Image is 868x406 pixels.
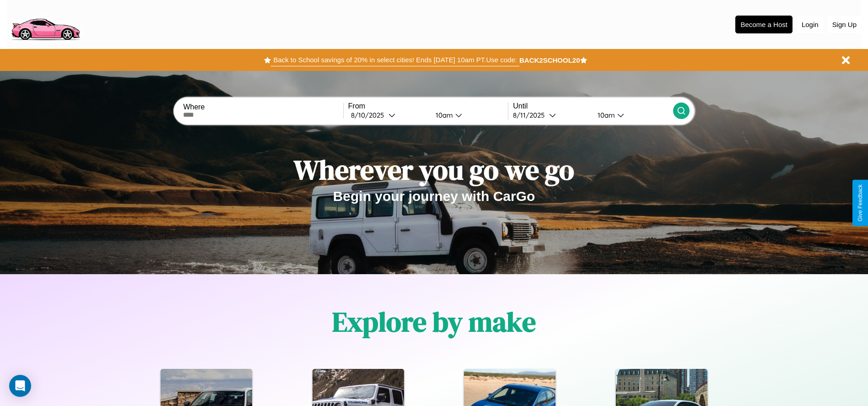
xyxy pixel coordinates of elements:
[271,54,519,66] button: Back to School savings of 20% in select cities! Ends [DATE] 10am PT.Use code:
[348,110,428,120] button: 8/10/2025
[593,111,617,119] div: 10am
[332,303,536,341] h1: Explore by make
[513,111,549,119] div: 8 / 11 / 2025
[590,110,673,120] button: 10am
[735,16,793,33] button: Become a Host
[431,111,455,119] div: 10am
[9,375,31,397] div: Open Intercom Messenger
[797,16,823,33] button: Login
[7,5,84,43] img: logo
[351,111,388,119] div: 8 / 10 / 2025
[828,16,861,33] button: Sign Up
[513,102,673,110] label: Until
[519,56,580,64] b: BACK2SCHOOL20
[183,103,343,111] label: Where
[348,102,508,110] label: From
[428,110,508,120] button: 10am
[857,184,863,222] div: Give Feedback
